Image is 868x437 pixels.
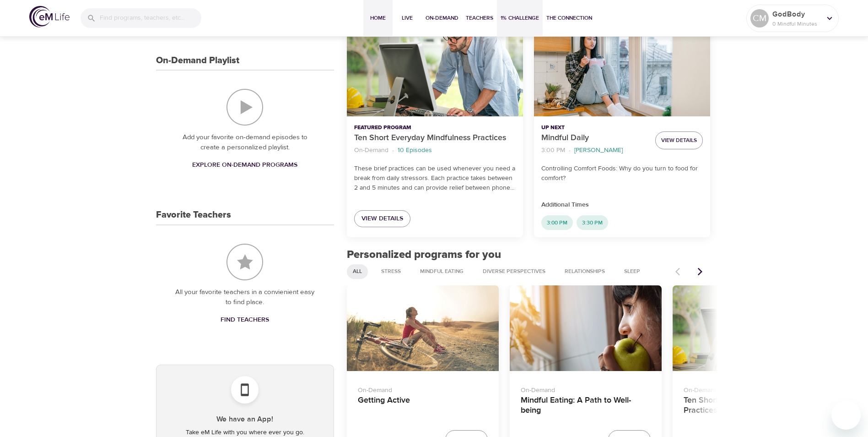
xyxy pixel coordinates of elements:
span: View Details [361,213,403,224]
input: Find programs, teachers, etc... [100,8,201,28]
img: On-Demand Playlist [226,89,263,126]
p: [PERSON_NAME] [574,146,623,155]
div: Relationships [559,264,611,279]
button: Next items [690,262,710,282]
div: Sleep [618,264,646,279]
a: View Details [354,210,410,227]
span: All [347,268,367,275]
h4: Mindful Eating: A Path to Well-being [521,395,651,417]
img: logo [29,6,70,27]
p: All your favorite teachers in a convienient easy to find place. [174,287,316,308]
p: Ten Short Everyday Mindfulness Practices [354,132,516,144]
span: Home [367,13,389,23]
h2: Personalized programs for you [347,248,711,262]
h3: Favorite Teachers [156,210,231,220]
span: Stress [376,268,406,275]
div: Stress [375,264,407,279]
p: These brief practices can be used whenever you need a break from daily stressors. Each practice t... [354,164,516,193]
button: Ten Short Everyday Mindfulness Practices [347,17,523,117]
div: 3:30 PM [577,215,608,230]
h5: We have an App! [164,415,326,424]
h3: On-Demand Playlist [156,55,239,66]
span: Mindful Eating [415,268,469,275]
div: Diverse Perspectives [477,264,551,279]
div: All [347,264,368,279]
a: Find Teachers [217,311,273,328]
p: On-Demand [358,382,488,395]
p: Additional Times [541,200,703,210]
span: Explore On-Demand Programs [192,159,297,171]
div: 3:00 PM [541,215,573,230]
h4: Getting Active [358,395,488,417]
p: Mindful Daily [541,132,648,144]
button: Getting Active [347,285,499,371]
p: 0 Mindful Minutes [772,20,821,28]
span: 3:00 PM [541,219,573,227]
div: Mindful Eating [414,264,469,279]
span: Sleep [619,268,646,275]
div: CM [750,9,769,27]
button: Mindful Daily [534,17,710,117]
span: Relationships [559,268,610,275]
button: Mindful Eating: A Path to Well-being [510,285,662,371]
button: Ten Short Everyday Mindfulness Practices [673,285,825,371]
li: · [569,144,571,157]
nav: breadcrumb [541,144,648,157]
span: View Details [661,136,697,145]
span: Find Teachers [221,314,269,326]
p: On-Demand [521,382,651,395]
button: View Details [655,131,703,149]
p: Add your favorite on-demand episodes to create a personalized playlist. [174,132,316,153]
iframe: Button to launch messaging window [831,400,861,430]
p: On-Demand [684,382,814,395]
a: Explore On-Demand Programs [189,157,301,174]
p: 3:00 PM [541,146,565,155]
img: Favorite Teachers [226,244,263,280]
span: Live [396,13,418,23]
span: 1% Challenge [501,13,539,23]
li: · [392,144,394,157]
span: On-Demand [426,13,458,23]
p: Up Next [541,124,648,132]
span: Teachers [466,13,493,23]
span: Diverse Perspectives [477,268,551,275]
span: The Connection [546,13,592,23]
span: 3:30 PM [577,219,608,227]
p: Featured Program [354,124,516,132]
h4: Ten Short Everyday Mindfulness Practices [684,395,814,417]
p: On-Demand [354,146,388,155]
nav: breadcrumb [354,144,516,157]
p: Controlling Comfort Foods: Why do you turn to food for comfort? [541,164,703,183]
p: 10 Episodes [398,146,432,155]
p: GodBody [772,9,821,20]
